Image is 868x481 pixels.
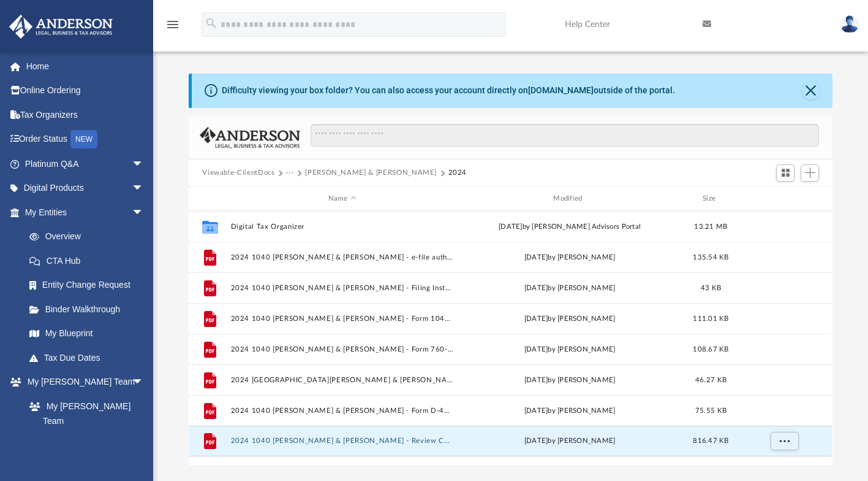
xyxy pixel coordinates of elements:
[17,273,162,298] a: Entity Change Request
[741,193,827,204] div: id
[459,221,681,233] div: [DATE] by [PERSON_NAME] Advisors Portal
[9,54,162,79] a: Home
[231,407,453,415] button: 2024 1040 [PERSON_NAME] & [PERSON_NAME] - Form D-400V Payment Voucher.pdf
[17,321,156,346] a: My Blueprint
[311,124,819,147] input: Search files and folders
[17,297,162,321] a: Binder Walkthrough
[693,437,729,444] span: 816.47 KB
[231,253,453,261] button: 2024 1040 [PERSON_NAME] & [PERSON_NAME] - e-file authorization - please sign.pdf
[695,223,728,230] span: 13.21 MB
[701,285,721,291] span: 43 KB
[231,315,453,323] button: 2024 1040 [PERSON_NAME] & [PERSON_NAME] - Form 1040-ES Estimated Tax Voucher.pdf
[528,85,594,95] a: [DOMAIN_NAME]
[231,345,453,353] button: 2024 1040 [PERSON_NAME] & [PERSON_NAME] - Form 760-ES Estimated Tax Voucher.pdf
[189,211,832,466] div: grid
[231,437,453,445] button: 2024 1040 [PERSON_NAME] & [PERSON_NAME] - Review Copy.pdf
[459,314,681,325] div: [DATE] by [PERSON_NAME]
[9,127,162,152] a: Order StatusNEW
[165,17,180,32] i: menu
[693,254,729,261] span: 135.54 KB
[9,79,162,103] a: Online Ordering
[776,164,794,182] button: Switch to Grid View
[9,102,162,127] a: Tax Organizers
[840,15,859,33] img: User Pic
[70,130,97,148] div: NEW
[222,84,675,97] div: Difficulty viewing your box folder? You can also access your account directly on outside of the p...
[205,17,218,30] i: search
[231,284,453,292] button: 2024 1040 [PERSON_NAME] & [PERSON_NAME] - Filing Instructions.pdf
[286,167,294,179] button: ···
[194,193,225,204] div: id
[687,193,736,204] div: Size
[230,193,453,204] div: Name
[17,225,162,249] a: Overview
[17,433,156,472] a: [PERSON_NAME] System
[459,406,681,417] div: [DATE] by [PERSON_NAME]
[9,200,162,225] a: My Entitiesarrow_drop_down
[132,370,156,395] span: arrow_drop_down
[448,167,467,179] button: 2024
[17,248,162,273] a: CTA Hub
[693,315,729,322] span: 111.01 KB
[695,377,726,383] span: 46.27 KB
[165,23,180,32] a: menu
[459,344,681,355] div: [DATE] by [PERSON_NAME]
[458,193,681,204] div: Modified
[693,346,729,353] span: 108.67 KB
[459,283,681,294] div: [DATE] by [PERSON_NAME]
[459,375,681,386] div: [DATE] by [PERSON_NAME]
[17,394,150,433] a: My [PERSON_NAME] Team
[801,164,819,182] button: Add
[802,82,820,99] button: Close
[202,167,274,179] button: Viewable-ClientDocs
[132,152,156,177] span: arrow_drop_down
[9,370,156,394] a: My [PERSON_NAME] Teamarrow_drop_down
[132,200,156,225] span: arrow_drop_down
[305,167,437,179] button: [PERSON_NAME] & [PERSON_NAME]
[231,376,453,384] button: 2024 [GEOGRAPHIC_DATA][PERSON_NAME] & [PERSON_NAME] - Form 760-PMT Payment Voucher.pdf
[459,436,681,447] div: [DATE] by [PERSON_NAME]
[17,345,162,370] a: Tax Due Dates
[6,15,116,39] img: Anderson Advisors Platinum Portal
[695,407,726,414] span: 75.55 KB
[231,223,453,231] button: Digital Tax Organizer
[9,176,162,201] a: Digital Productsarrow_drop_down
[459,252,681,263] div: [DATE] by [PERSON_NAME]
[9,152,162,176] a: Platinum Q&Aarrow_drop_down
[132,176,156,201] span: arrow_drop_down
